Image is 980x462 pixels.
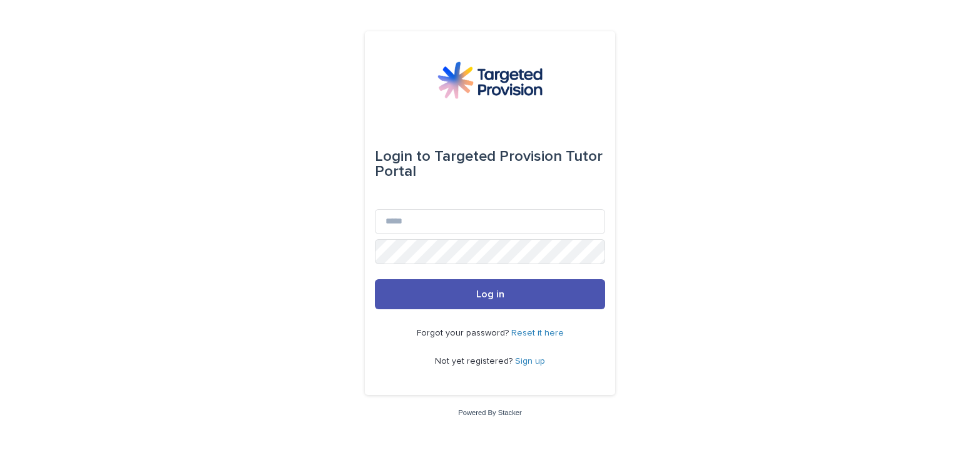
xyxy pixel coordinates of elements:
[515,357,545,366] a: Sign up
[476,289,504,299] span: Log in
[435,357,515,366] span: Not yet registered?
[437,61,543,99] img: M5nRWzHhSzIhMunXDL62
[375,279,605,309] button: Log in
[458,409,521,416] a: Powered By Stacker
[417,329,511,337] span: Forgot your password?
[375,139,605,189] div: Targeted Provision Tutor Portal
[511,329,564,337] a: Reset it here
[375,149,431,164] span: Login to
